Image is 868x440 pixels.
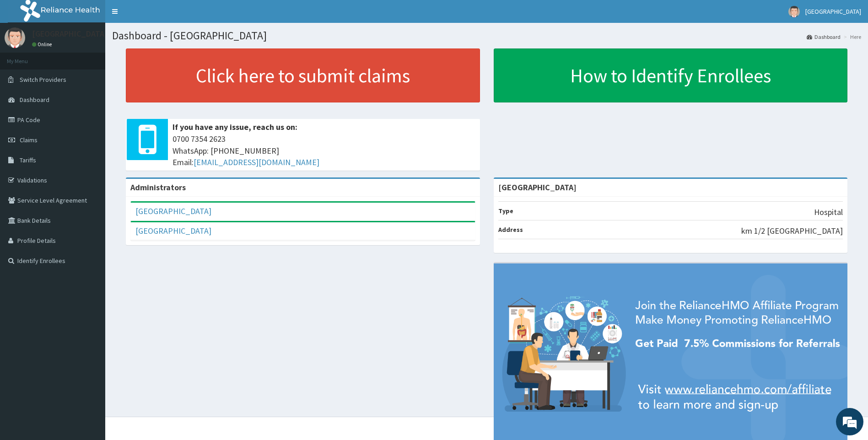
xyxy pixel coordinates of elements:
li: Here [841,33,861,41]
b: Address [498,225,523,234]
img: User Image [788,6,800,17]
strong: [GEOGRAPHIC_DATA] [498,182,577,193]
a: How to Identify Enrollees [494,48,848,102]
a: Dashboard [807,33,841,41]
a: Online [32,41,54,48]
b: If you have any issue, reach us on: [173,122,297,132]
span: 0700 7354 2623 WhatsApp: [PHONE_NUMBER] Email: [173,133,475,168]
a: [GEOGRAPHIC_DATA] [135,206,211,216]
h1: Dashboard - [GEOGRAPHIC_DATA] [112,30,861,42]
p: [GEOGRAPHIC_DATA] [32,30,108,38]
span: [GEOGRAPHIC_DATA] [805,7,861,16]
img: User Image [5,27,25,48]
b: Administrators [130,182,186,193]
span: Tariffs [20,156,36,164]
p: km 1/2 [GEOGRAPHIC_DATA] [741,225,843,237]
a: Click here to submit claims [126,48,480,102]
span: Claims [20,136,38,144]
b: Type [498,207,513,215]
a: [GEOGRAPHIC_DATA] [135,225,211,236]
a: [EMAIL_ADDRESS][DOMAIN_NAME] [194,157,319,167]
span: Switch Providers [20,75,66,84]
span: Dashboard [20,96,49,104]
p: Hospital [814,206,843,218]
